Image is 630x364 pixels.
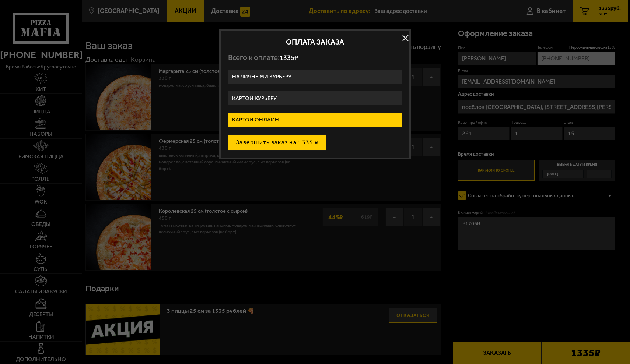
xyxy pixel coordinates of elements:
[228,113,402,127] label: Картой онлайн
[228,91,402,106] label: Картой курьеру
[228,70,402,84] label: Наличными курьеру
[228,134,326,151] button: Завершить заказ на 1335 ₽
[228,38,402,46] h2: Оплата заказа
[280,53,298,62] span: 1335 ₽
[228,53,402,62] p: Всего к оплате:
